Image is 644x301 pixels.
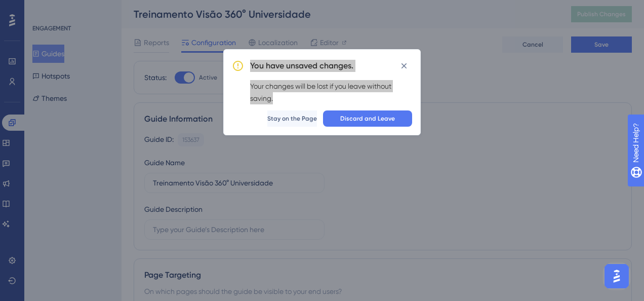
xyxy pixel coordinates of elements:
[250,80,412,104] div: Your changes will be lost if you leave without saving.
[24,3,63,15] span: Need Help?
[267,115,317,123] span: Stay on the Page
[250,60,353,72] h2: You have unsaved changes.
[340,115,395,123] span: Discard and Leave
[601,261,632,291] iframe: UserGuiding AI Assistant Launcher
